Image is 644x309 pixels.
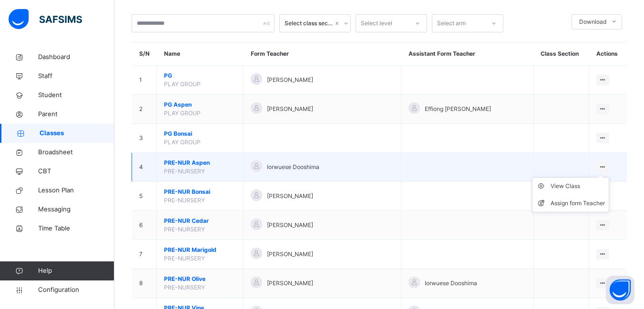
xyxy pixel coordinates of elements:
span: Lesson Plan [38,186,114,195]
div: Select level [361,14,392,32]
span: [PERSON_NAME] [267,279,313,288]
span: Dashboard [38,52,114,62]
span: Messaging [38,205,114,214]
span: PRE-NURSERY [164,255,205,262]
span: Configuration [38,285,114,295]
img: safsims [9,9,82,29]
span: Download [579,18,606,26]
span: PRE-NURSERY [164,197,205,204]
span: PRE-NURSERY [164,226,205,233]
span: Staff [38,71,114,81]
span: PRE-NUR Marigold [164,246,236,254]
span: [PERSON_NAME] [267,250,313,259]
div: Assign form Teacher [551,199,605,208]
td: 5 [132,182,157,211]
span: PLAY GROUP [164,139,201,146]
span: Classes [40,129,114,138]
span: PRE-NUR Aspen [164,159,236,167]
th: S/N [132,42,157,66]
div: Select arm [437,14,466,32]
div: Select class section [285,19,333,28]
span: PG [164,71,236,80]
td: 7 [132,240,157,269]
span: PRE-NUR Bonsai [164,188,236,196]
span: PRE-NUR Olive [164,275,236,283]
span: [PERSON_NAME] [267,105,313,113]
th: Assistant Form Teacher [401,42,533,66]
span: Time Table [38,224,114,233]
span: Parent [38,110,114,119]
span: [PERSON_NAME] [267,192,313,200]
span: PG Aspen [164,100,236,109]
span: Help [38,266,114,276]
span: [PERSON_NAME] [267,221,313,229]
span: Student [38,90,114,100]
td: 2 [132,95,157,124]
span: PRE-NUR Cedar [164,217,236,225]
span: PLAY GROUP [164,80,201,88]
div: View Class [551,181,605,191]
span: Effiong [PERSON_NAME] [425,105,491,113]
th: Class Section [533,42,589,66]
th: Actions [589,42,627,66]
span: Iorwuese Dooshima [425,279,477,288]
th: Form Teacher [244,42,401,66]
span: [PERSON_NAME] [267,76,313,84]
td: 4 [132,153,157,182]
td: 6 [132,211,157,240]
span: CBT [38,167,114,176]
span: PLAY GROUP [164,110,201,117]
span: PG Bonsai [164,130,236,138]
span: Broadsheet [38,148,114,157]
td: 1 [132,66,157,95]
th: Name [157,42,244,66]
button: Open asap [606,276,634,304]
span: PRE-NURSERY [164,168,205,175]
td: 8 [132,269,157,298]
td: 3 [132,124,157,153]
span: PRE-NURSERY [164,284,205,291]
span: Iorwuese Dooshima [267,163,319,171]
